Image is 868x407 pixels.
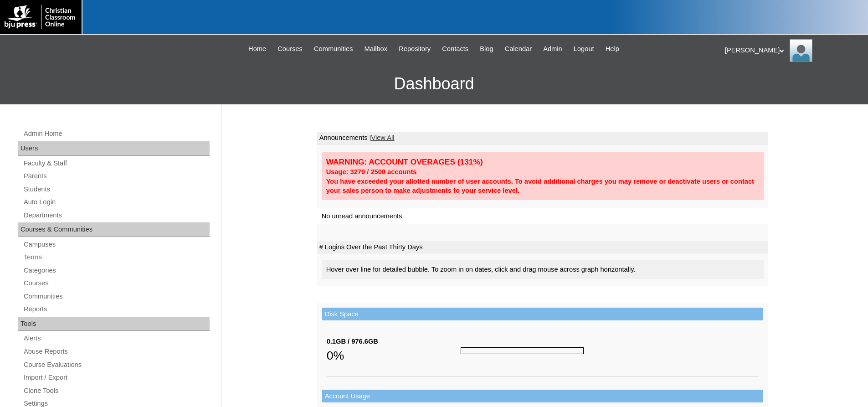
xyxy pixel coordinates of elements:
[327,346,461,365] div: 0%
[244,44,271,54] a: Home
[23,346,210,357] a: Abuse Reports
[23,333,210,344] a: Alerts
[322,390,763,403] td: Account Usage
[23,128,210,139] a: Admin Home
[317,241,768,254] td: # Logins Over the Past Thirty Days
[23,265,210,276] a: Categories
[327,337,461,346] div: 0.1GB / 976.6GB
[606,44,619,54] span: Help
[543,44,562,54] span: Admin
[725,39,859,62] div: [PERSON_NAME]
[317,208,768,225] td: No unread announcements.
[539,44,567,54] a: Admin
[371,134,394,141] a: View All
[5,5,77,29] img: logo-white.png
[574,44,594,54] span: Logout
[18,141,210,156] div: Users
[399,44,431,54] span: Repository
[322,260,764,279] div: Hover over line for detailed bubble. To zoom in on dates, click and drag mouse across graph horiz...
[277,44,303,54] span: Courses
[790,39,812,62] img: Karen Lawton
[322,308,763,321] td: Disk Space
[569,44,599,54] a: Logout
[309,44,358,54] a: Communities
[360,44,392,54] a: Mailbox
[475,44,498,54] a: Blog
[326,168,417,175] strong: Usage: 3270 / 2500 accounts
[23,239,210,250] a: Campuses
[480,44,493,54] span: Blog
[394,44,435,54] a: Repository
[23,252,210,263] a: Terms
[273,44,307,54] a: Courses
[442,44,468,54] span: Contacts
[500,44,536,54] a: Calendar
[23,291,210,302] a: Communities
[248,44,266,54] span: Home
[23,372,210,383] a: Import / Export
[505,44,532,54] span: Calendar
[314,44,353,54] span: Communities
[326,177,759,196] div: You have exceeded your allotted number of user accounts. To avoid additional charges you may remo...
[23,196,210,208] a: Auto Login
[23,170,210,182] a: Parents
[18,317,210,331] div: Tools
[23,385,210,397] a: Clone Tools
[23,210,210,221] a: Departments
[18,222,210,237] div: Courses & Communities
[601,44,624,54] a: Help
[317,132,768,144] td: Announcements |
[23,184,210,195] a: Students
[23,304,210,315] a: Reports
[437,44,473,54] a: Contacts
[23,359,210,371] a: Course Evaluations
[326,157,759,167] div: WARNING: ACCOUNT OVERAGES (131%)
[23,158,210,169] a: Faculty & Staff
[5,63,863,104] h3: Dashboard
[23,278,210,289] a: Courses
[365,44,388,54] span: Mailbox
